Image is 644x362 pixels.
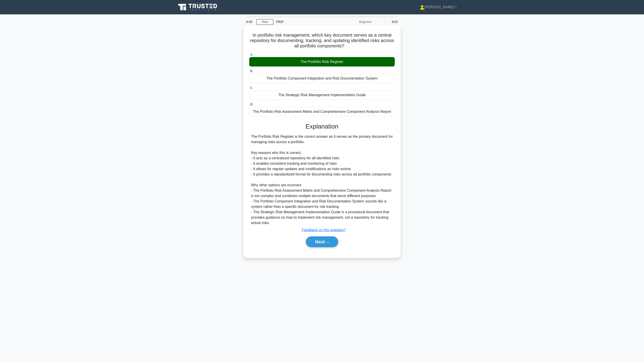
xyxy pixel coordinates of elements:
[250,69,253,73] span: b.
[250,102,253,106] span: d.
[374,17,401,26] div: 8/20
[249,32,395,49] h5: In portfolio risk management, which key document serves as a central repository for documenting, ...
[256,19,273,25] a: Stop
[249,74,395,83] div: The Portfolio Component Integration and Risk Documentation System
[306,236,338,247] button: Next
[250,86,253,89] span: c.
[273,17,335,26] div: PfMP
[252,123,392,130] h3: Explanation
[249,107,395,116] div: The Portfolio Risk Assessment Matrix and Comprehensive Component Analysis Report
[250,52,253,56] span: a.
[335,17,374,26] div: Beginner
[243,17,256,26] div: 8:09
[409,3,468,12] a: [PERSON_NAME]
[302,228,346,232] a: Feedback on this question?
[249,90,395,100] div: The Strategic Risk Management Implementation Guide
[249,57,395,67] div: The Portfolio Risk Register
[251,134,393,226] div: The Portfolio Risk Register is the correct answer as it serves as the primary document for managi...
